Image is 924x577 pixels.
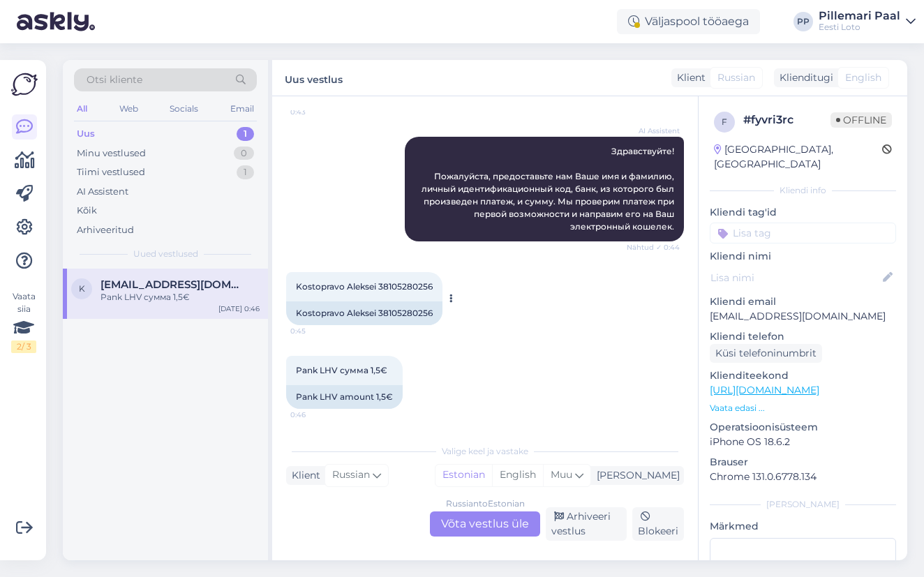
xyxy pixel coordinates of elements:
[710,294,896,309] p: Kliendi email
[793,12,813,31] div: PP
[296,281,433,292] span: Kostopravo Aleksei 38105280256
[710,435,896,449] p: iPhone OS 18.6.2
[710,402,896,414] p: Vaata edasi ...
[100,278,246,291] span: kostopravov@gmail.com
[11,290,36,353] div: Vaata siia
[710,470,896,484] p: Chrome 131.0.6778.134
[446,497,525,510] div: Russian to Estonian
[617,9,760,34] div: Väljaspool tööaega
[77,223,134,237] div: Arhiveeritud
[717,70,755,85] span: Russian
[77,204,97,218] div: Kõik
[332,467,370,483] span: Russian
[671,70,706,85] div: Klient
[710,519,896,534] p: Märkmed
[77,185,128,199] div: AI Assistent
[286,301,442,325] div: Kostopravo Aleksei 38105280256
[77,127,95,141] div: Uus
[290,326,343,336] span: 0:45
[710,205,896,220] p: Kliendi tag'id
[74,100,90,118] div: All
[286,445,684,458] div: Valige keel ja vastake
[218,304,260,314] div: [DATE] 0:46
[714,142,882,172] div: [GEOGRAPHIC_DATA], [GEOGRAPHIC_DATA]
[546,507,627,541] div: Arhiveeri vestlus
[285,68,343,87] label: Uus vestlus
[237,165,254,179] div: 1
[286,385,403,409] div: Pank LHV amount 1,5€
[77,165,145,179] div: Tiimi vestlused
[710,223,896,243] input: Lisa tag
[819,22,900,33] div: Eesti Loto
[819,10,900,22] div: Pillemari Paal
[435,465,492,486] div: Estonian
[710,329,896,344] p: Kliendi telefon
[77,147,146,160] div: Minu vestlused
[79,283,85,294] span: k
[296,365,387,375] span: Pank LHV сумма 1,5€
[845,70,881,85] span: English
[228,100,257,118] div: Email
[430,511,540,537] div: Võta vestlus üle
[710,455,896,470] p: Brauser
[11,71,38,98] img: Askly Logo
[710,184,896,197] div: Kliendi info
[819,10,916,33] a: Pillemari PaalEesti Loto
[234,147,254,160] div: 0
[551,468,572,481] span: Muu
[710,498,896,511] div: [PERSON_NAME]
[422,146,676,232] span: Здравствуйте! Пожалуйста, предоставьте нам Ваше имя и фамилию, личный идентификационный код, банк...
[286,468,320,483] div: Klient
[100,291,260,304] div: Pank LHV сумма 1,5€
[743,112,830,128] div: # fyvri3rc
[710,249,896,264] p: Kliendi nimi
[710,420,896,435] p: Operatsioonisüsteem
[710,384,819,396] a: [URL][DOMAIN_NAME]
[710,309,896,324] p: [EMAIL_ADDRESS][DOMAIN_NAME]
[167,100,201,118] div: Socials
[627,126,680,136] span: AI Assistent
[722,117,727,127] span: f
[290,410,343,420] span: 0:46
[710,270,880,285] input: Lisa nimi
[237,127,254,141] div: 1
[830,112,892,128] span: Offline
[133,248,198,260] span: Uued vestlused
[774,70,833,85] div: Klienditugi
[710,344,822,363] div: Küsi telefoninumbrit
[492,465,543,486] div: English
[117,100,141,118] div: Web
[710,368,896,383] p: Klienditeekond
[632,507,684,541] div: Blokeeri
[11,340,36,353] div: 2 / 3
[591,468,680,483] div: [PERSON_NAME]
[290,107,343,117] span: 0:43
[627,242,680,253] span: Nähtud ✓ 0:44
[87,73,142,87] span: Otsi kliente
